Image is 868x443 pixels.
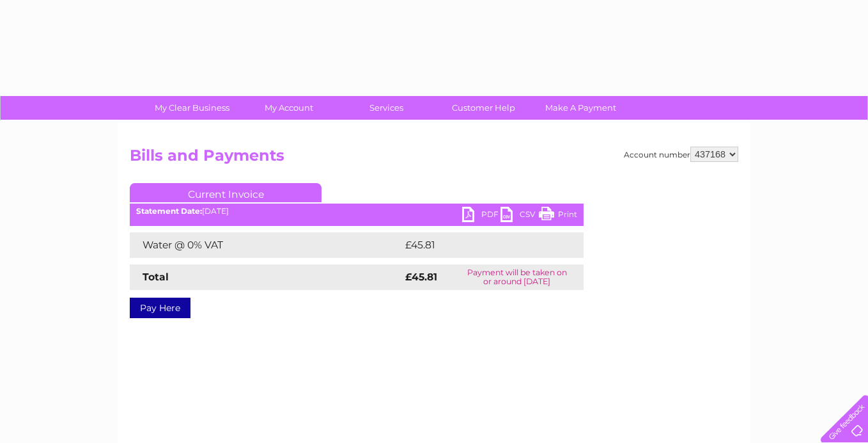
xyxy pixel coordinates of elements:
[130,298,190,318] a: Pay Here
[136,206,202,216] b: Statement Date:
[334,96,439,120] a: Services
[130,207,584,216] div: [DATE]
[624,147,738,162] div: Account number
[139,96,245,120] a: My Clear Business
[539,207,577,225] a: Print
[130,183,322,202] a: Current Invoice
[130,232,402,258] td: Water @ 0% VAT
[402,232,557,258] td: £45.81
[405,271,437,283] strong: £45.81
[130,147,738,171] h2: Bills and Payments
[431,96,536,120] a: Customer Help
[462,207,500,225] a: PDF
[500,207,539,225] a: CSV
[143,271,169,283] strong: Total
[528,96,633,120] a: Make A Payment
[450,264,584,290] td: Payment will be taken on or around [DATE]
[236,96,342,120] a: My Account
